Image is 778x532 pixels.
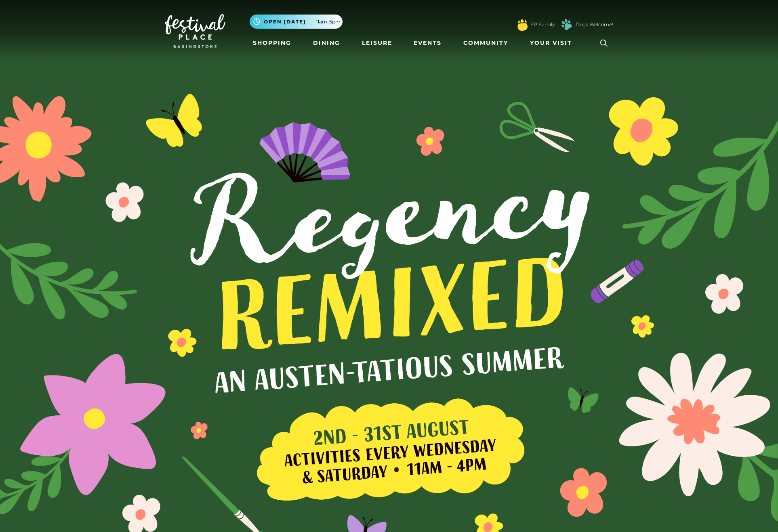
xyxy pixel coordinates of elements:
[530,39,572,47] span: Your Visit
[527,36,579,50] a: Your Visit
[250,15,343,29] button: Open [DATE] 11am-5pm
[576,21,613,28] a: Dogs Welcome!
[310,36,343,50] a: Dining
[530,21,555,28] a: FP Family
[250,36,294,50] a: Shopping
[165,14,225,48] img: Festival Place Logo
[359,36,395,50] a: Leisure
[460,36,511,50] a: Community
[410,36,445,50] a: Events
[264,18,306,25] span: Open [DATE]
[316,18,341,25] span: 11am-5pm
